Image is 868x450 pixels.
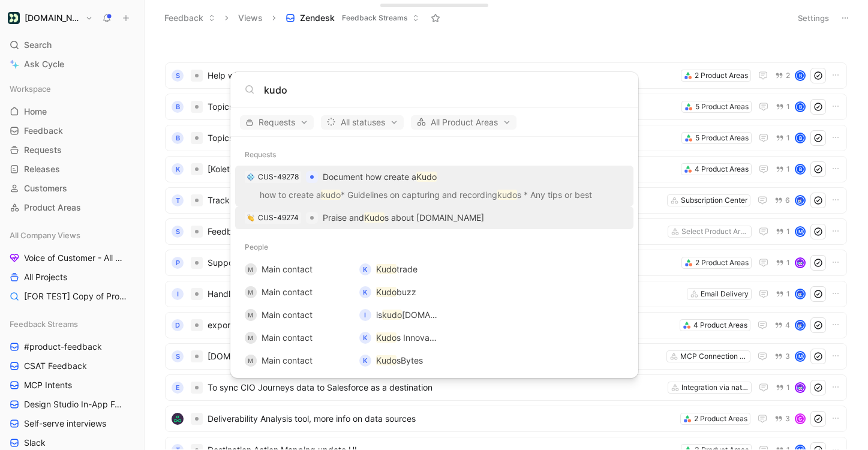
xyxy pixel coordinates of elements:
[245,309,257,321] div: M
[235,281,633,304] button: MMain contactKKudobuzz
[376,310,382,320] span: is
[262,332,313,343] span: Main contact
[230,144,638,166] div: Requests
[262,355,313,365] span: Main contact
[245,286,257,298] div: M
[245,115,308,130] span: Requests
[245,263,257,275] div: M
[235,304,633,326] button: MMain contactiiskudo[DOMAIN_NAME] OÜ
[321,115,404,130] button: All statuses
[262,264,313,274] span: Main contact
[247,214,254,221] img: 👏
[359,332,371,344] div: K
[376,355,397,365] mark: Kudo
[376,332,397,343] mark: Kudo
[240,115,314,130] button: Requests
[382,310,402,320] mark: kudo
[323,170,437,184] p: Document how create a
[262,310,313,320] span: Main contact
[364,212,385,223] mark: Kudo
[235,258,633,281] button: MMain contactKKudotrade
[235,166,633,206] a: 💠CUS-49278Document how create aKudohow to create akudo* Guidelines on capturing and recordingkudo...
[397,355,423,365] span: sBytes
[258,171,299,183] div: CUS-49278
[416,172,437,182] mark: Kudo
[230,236,638,258] div: People
[359,355,371,367] div: K
[376,264,397,274] mark: Kudo
[235,349,633,372] button: MMain contactKKudosBytes
[264,83,624,97] input: Type a command or search anything
[262,287,313,297] span: Main contact
[402,310,485,320] span: [DOMAIN_NAME] OÜ
[239,188,630,206] p: how to create a * Guidelines on capturing and recording s * Any tips or best
[397,332,464,343] span: s Innovations Ltd
[359,309,371,321] div: i
[397,264,418,274] span: trade
[497,190,517,200] mark: kudo
[235,326,633,349] button: MMain contactKKudos Innovations Ltd
[326,115,398,130] span: All statuses
[245,332,257,344] div: M
[416,115,511,130] span: All Product Areas
[323,211,484,225] p: Praise and s about [DOMAIN_NAME]
[235,206,633,229] a: 👏CUS-49274Praise andKudos about [DOMAIN_NAME]
[411,115,516,130] button: All Product Areas
[376,287,397,297] mark: Kudo
[245,355,257,367] div: M
[321,190,341,200] mark: kudo
[258,212,299,224] div: CUS-49274
[359,286,371,298] div: K
[359,263,371,275] div: K
[247,173,254,181] img: 💠
[397,287,416,297] span: buzz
